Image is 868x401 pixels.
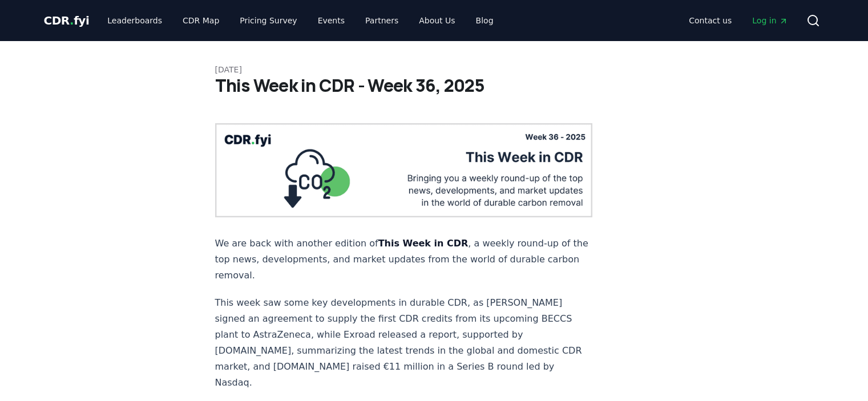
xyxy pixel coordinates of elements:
strong: This Week in CDR [378,238,469,249]
a: CDR.fyi [44,13,90,29]
a: Events [309,10,354,31]
p: This week saw some key developments in durable CDR, as [PERSON_NAME] signed an agreement to suppl... [215,295,593,391]
p: We are back with another edition of , a weekly round-up of the top news, developments, and market... [215,236,593,283]
a: About Us [410,10,464,31]
a: Partners [356,10,407,31]
h1: This Week in CDR - Week 36, 2025 [215,75,653,96]
nav: Main [98,10,502,31]
a: Pricing Survey [231,10,306,31]
span: Log in [752,15,788,26]
a: Blog [467,10,503,31]
img: blog post image [215,123,593,217]
nav: Main [680,10,797,31]
a: Leaderboards [98,10,171,31]
span: . [70,14,74,27]
span: CDR fyi [44,14,90,27]
a: Contact us [680,10,741,31]
a: CDR Map [173,10,228,31]
p: [DATE] [215,64,653,75]
a: Log in [743,10,797,31]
